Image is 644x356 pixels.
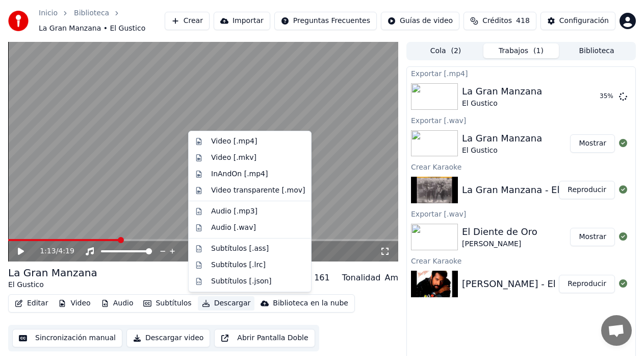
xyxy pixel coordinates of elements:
button: Abrir Pantalla Doble [214,329,315,347]
div: / [40,246,64,256]
button: Guías de video [381,12,459,30]
div: Audio [.wav] [211,223,256,233]
div: Configuración [559,16,609,26]
button: Preguntas Frecuentes [274,12,377,30]
div: El Diente de Oro [462,225,537,239]
a: Chat abierto [601,315,632,346]
div: Am [384,272,398,284]
button: Sincronización manual [12,329,122,347]
button: Editar [11,296,52,311]
span: 4:19 [58,246,74,256]
div: La Gran Manzana [8,266,97,280]
div: La Gran Manzana [462,131,542,146]
button: Biblioteca [559,43,634,58]
a: Inicio [39,8,58,18]
button: Mostrar [570,228,615,246]
div: La Gran Manzana [462,84,542,99]
div: 35 % [600,92,615,101]
a: Biblioteca [74,8,109,18]
span: 418 [516,16,530,26]
div: Audio [.mp3] [211,206,257,217]
div: El Gustico [8,280,97,290]
div: El Gustico [462,146,542,156]
button: Cola [408,43,483,58]
button: Crear [165,12,210,30]
div: Crear Karaoke [407,254,635,267]
div: Crear Karaoke [407,160,635,173]
div: Video transparente [.mov] [211,185,305,196]
span: ( 1 ) [533,46,544,56]
div: 161 [314,272,330,284]
span: Créditos [482,16,512,26]
button: Reproducir [559,181,615,199]
div: Video [.mp4] [211,136,257,147]
button: Video [54,296,94,311]
div: Subtítulos [.json] [211,276,272,287]
span: 1:13 [40,246,56,256]
div: [PERSON_NAME] [462,239,537,249]
button: Audio [97,296,138,311]
div: Video [.mkv] [211,153,256,163]
div: El Gustico [462,99,542,109]
button: Mostrar [570,134,615,153]
div: Exportar [.mp4] [407,67,635,79]
img: youka [8,11,29,31]
button: Descargar [198,296,255,311]
button: Trabajos [483,43,559,58]
span: La Gran Manzana • El Gustico [39,23,145,34]
div: La Gran Manzana - El Gustico [462,183,597,197]
span: ( 2 ) [451,46,461,56]
div: Exportar [.wav] [407,207,635,220]
div: Biblioteca en la nube [273,298,348,308]
button: Descargar video [126,329,210,347]
button: Configuración [540,12,615,30]
button: Créditos418 [463,12,536,30]
button: Importar [214,12,270,30]
div: Exportar [.wav] [407,114,635,126]
div: [PERSON_NAME] - El Diente de Oro [462,277,623,291]
div: InAndOn [.mp4] [211,169,268,179]
button: Subtítulos [139,296,195,311]
button: Reproducir [559,275,615,293]
div: Subtítulos [.lrc] [211,260,266,270]
div: Subtítulos [.ass] [211,244,269,254]
nav: breadcrumb [39,8,165,34]
div: Tonalidad [342,272,381,284]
